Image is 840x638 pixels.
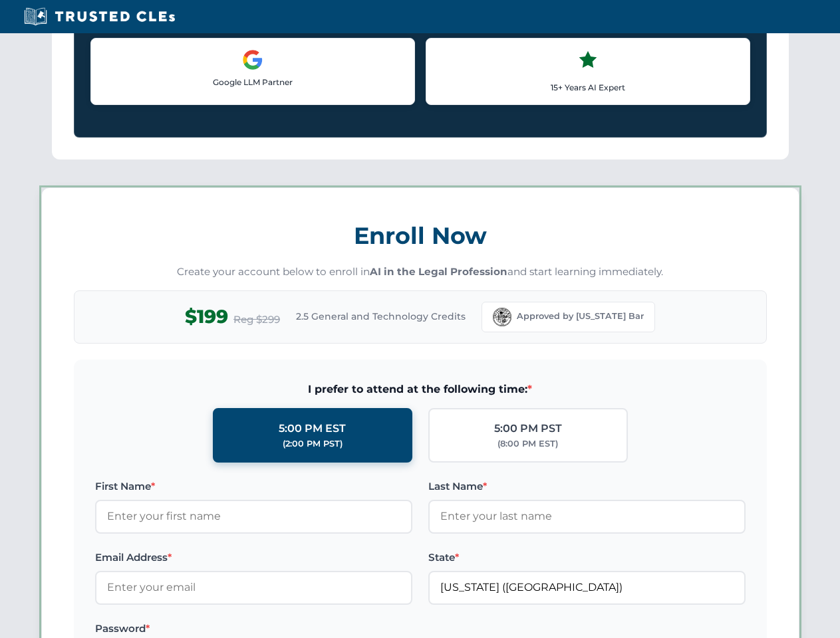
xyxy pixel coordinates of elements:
span: Approved by [US_STATE] Bar [517,310,644,323]
img: Trusted CLEs [20,7,179,27]
label: State [428,550,746,566]
span: I prefer to attend at the following time: [95,381,746,398]
strong: AI in the Legal Profession [370,265,507,278]
img: Florida Bar [493,308,511,326]
img: Google [242,49,263,70]
input: Enter your first name [95,500,412,533]
span: Reg $299 [233,312,280,328]
input: Enter your email [95,571,412,604]
label: Last Name [428,478,746,494]
span: 2.5 General and Technology Credits [296,309,466,324]
p: 15+ Years AI Expert [437,81,739,94]
label: Password [95,621,412,637]
div: 5:00 PM EST [279,420,346,437]
div: (8:00 PM EST) [497,437,558,451]
label: Email Address [95,550,412,566]
span: $199 [185,302,228,332]
input: Florida (FL) [428,571,746,604]
div: 5:00 PM PST [494,420,562,437]
input: Enter your last name [428,500,746,533]
p: Google LLM Partner [102,76,404,88]
h3: Enroll Now [74,215,767,257]
p: Create your account below to enroll in and start learning immediately. [74,265,767,280]
div: (2:00 PM PST) [283,437,343,451]
label: First Name [95,478,412,494]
